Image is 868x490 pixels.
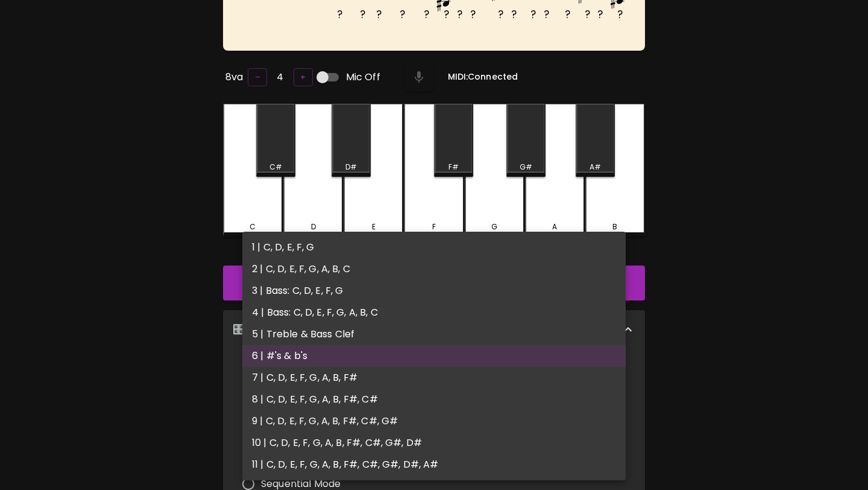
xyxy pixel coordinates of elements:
li: 8 | C, D, E, F, G, A, B, F#, C# [242,389,626,410]
li: 7 | C, D, E, F, G, A, B, F# [242,367,626,389]
li: 5 | Treble & Bass Clef [242,323,626,345]
li: 3 | Bass: C, D, E, F, G [242,280,626,302]
li: 2 | C, D, E, F, G, A, B, C [242,258,626,280]
li: 10 | C, D, E, F, G, A, B, F#, C#, G#, D# [242,432,626,454]
li: 6 | #'s & b's [242,345,626,367]
li: 9 | C, D, E, F, G, A, B, F#, C#, G# [242,410,626,432]
li: 4 | Bass: C, D, E, F, G, A, B, C [242,302,626,323]
li: 11 | C, D, E, F, G, A, B, F#, C#, G#, D#, A# [242,454,626,476]
li: 1 | C, D, E, F, G [242,237,626,258]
